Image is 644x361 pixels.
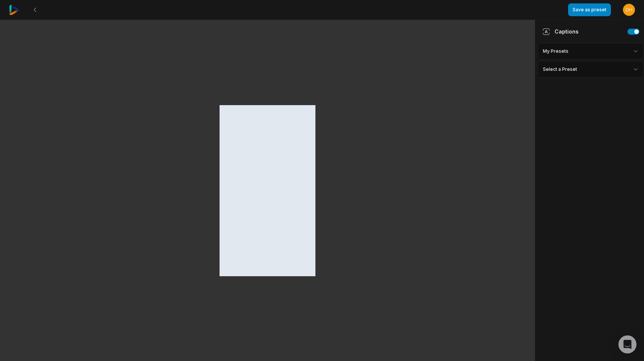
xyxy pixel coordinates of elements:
[9,5,19,15] img: reap
[538,61,644,78] div: Select a Preset
[538,43,644,60] div: My Presets
[618,335,636,353] div: Open Intercom Messenger
[568,3,611,16] button: Save as preset
[542,28,579,35] div: Captions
